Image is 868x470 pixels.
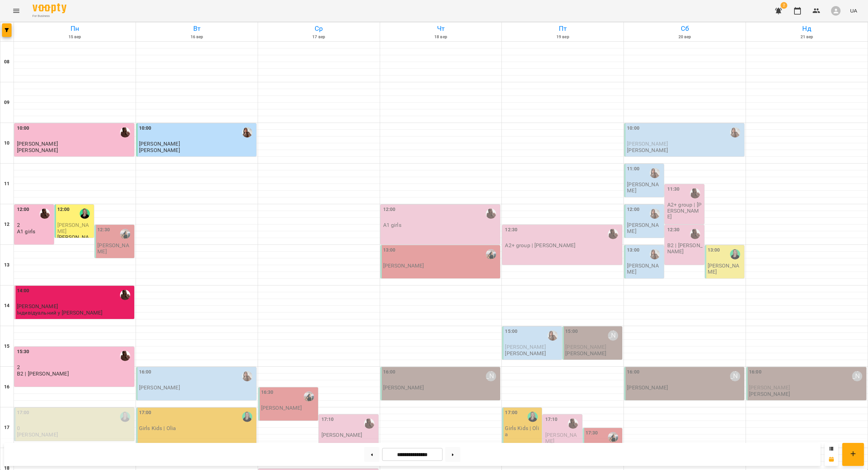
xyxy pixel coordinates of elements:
p: [PERSON_NAME] [627,147,668,153]
label: 17:10 [545,416,558,423]
span: [PERSON_NAME] [17,303,58,309]
p: [PERSON_NAME] [383,385,424,390]
img: Ольга Борисова [120,412,130,422]
img: Ірина Вальчук [40,209,50,219]
img: Ольга Борисова [80,209,90,219]
p: A2+ group | [PERSON_NAME] [505,242,575,248]
p: [PERSON_NAME] [627,263,663,275]
p: A1 girls [383,222,401,228]
label: 12:30 [97,226,110,234]
label: 16:00 [383,368,396,376]
p: A1 girls [17,229,35,234]
div: Ірина Вальчук [120,290,130,300]
h6: 20 вер [625,34,745,40]
label: 12:00 [17,206,29,213]
label: 17:00 [17,409,29,416]
p: [PERSON_NAME] [708,263,743,275]
img: Ірина Вальчук [120,351,130,361]
p: A2+ group | [PERSON_NAME] [667,202,703,219]
span: [PERSON_NAME] [627,141,668,147]
h6: 13 [4,261,9,269]
label: 12:00 [627,206,639,213]
p: [PERSON_NAME] [383,263,424,269]
h6: Вт [137,23,257,34]
label: 12:00 [383,206,396,213]
h6: 16 вер [137,34,257,40]
div: Мар'яна Вєльчєва [608,432,618,442]
div: Косінська Діана [486,371,496,381]
label: 13:00 [708,247,720,254]
img: Аліна Данилюк [650,249,660,259]
img: Ірина Вальчук [568,419,578,429]
label: 12:30 [505,226,517,234]
img: Аліна Данилюк [650,209,660,219]
div: Ольга Борисова [242,412,252,422]
p: 2 [17,364,133,370]
img: Мар'яна Вєльчєва [120,229,130,239]
label: 13:00 [383,247,396,254]
img: Ірина Вальчук [120,127,130,137]
img: Аліна Данилюк [548,330,558,341]
label: 10:00 [139,125,152,132]
label: 17:10 [321,416,334,423]
img: Аліна Данилюк [650,168,660,178]
p: [PERSON_NAME] [749,391,790,397]
p: [PERSON_NAME] [57,234,93,246]
span: UA [850,7,857,14]
h6: Пт [503,23,623,34]
img: Аліна Данилюк [730,127,740,137]
h6: 12 [4,221,9,228]
img: Voopty Logo [33,3,66,13]
div: Мар'яна Вєльчєва [486,249,496,259]
span: For Business [33,14,66,18]
img: Аліна Данилюк [242,127,252,137]
label: 16:30 [261,389,274,396]
img: Ольга Борисова [730,249,740,259]
p: [PERSON_NAME] [139,147,180,153]
h6: 21 вер [747,34,867,40]
p: [PERSON_NAME] [627,181,663,193]
img: Мар'яна Вєльчєва [304,391,314,402]
img: Ірина Вальчук [608,229,618,239]
label: 10:00 [17,125,29,132]
h6: Сб [625,23,745,34]
img: Ірина Вальчук [486,209,496,219]
div: Ірина Вальчук [690,229,700,239]
p: 0 [17,425,133,431]
h6: Пн [15,23,135,34]
h6: 09 [4,99,9,106]
img: Аліна Данилюк [242,371,252,381]
h6: Чт [381,23,501,34]
span: [PERSON_NAME] [17,141,58,147]
p: [PERSON_NAME] [505,350,546,356]
h6: 17 вер [259,34,379,40]
p: [PERSON_NAME] [139,385,180,390]
img: Ольга Борисова [528,412,538,422]
label: 10:00 [627,125,639,132]
label: 16:00 [749,368,762,376]
h6: 14 [4,302,9,309]
img: Ірина Вальчук [364,419,374,429]
h6: 18 вер [381,34,501,40]
h6: 19 вер [503,34,623,40]
h6: 15 вер [15,34,135,40]
h6: 11 [4,180,9,188]
label: 15:00 [565,328,578,335]
div: Ірина Вальчук [690,188,700,198]
h6: 08 [4,58,9,66]
p: Індивідуальний у [PERSON_NAME] [17,310,102,316]
label: 16:00 [627,368,639,376]
label: 12:30 [667,226,680,234]
div: Косінська Діана [608,330,618,341]
span: [PERSON_NAME] [505,344,546,350]
label: 11:00 [627,165,639,173]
